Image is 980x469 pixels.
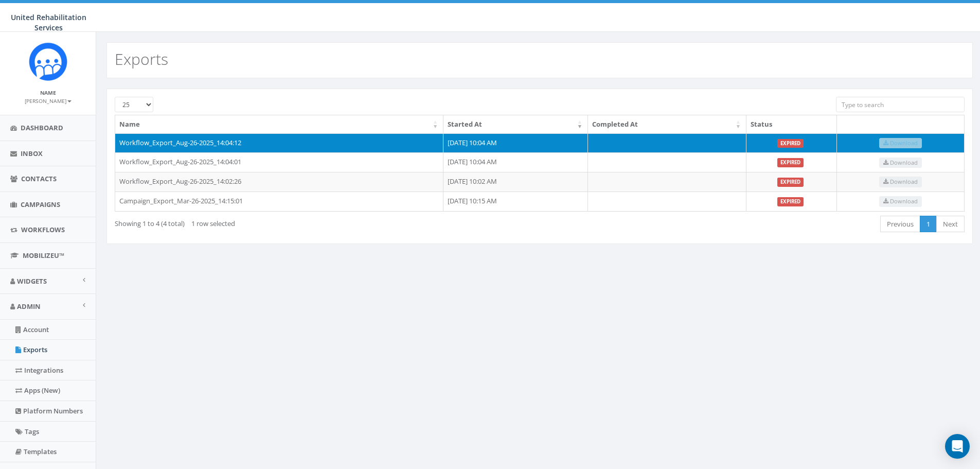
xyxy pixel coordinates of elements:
[21,123,63,132] span: Dashboard
[777,158,804,167] label: expired
[21,200,60,209] span: Campaigns
[21,174,57,183] span: Contacts
[40,89,56,96] small: Name
[21,225,65,234] span: Workflows
[115,50,168,67] h2: Exports
[945,434,970,459] div: Open Intercom Messenger
[777,197,804,206] label: expired
[115,192,443,211] td: Campaign_Export_Mar-26-2025_14:15:01
[11,12,86,32] span: United Rehabilitation Services
[115,115,443,133] th: Name: activate to sort column ascending
[443,172,588,192] td: [DATE] 10:02 AM
[443,152,588,172] td: [DATE] 10:04 AM
[936,216,965,233] a: Next
[443,133,588,153] td: [DATE] 10:04 AM
[21,149,43,158] span: Inbox
[746,115,837,133] th: Status
[777,178,804,187] label: expired
[25,96,72,105] a: [PERSON_NAME]
[191,219,235,228] span: 1 row selected
[836,97,965,112] input: Type to search
[443,115,588,133] th: Started At: activate to sort column ascending
[443,192,588,211] td: [DATE] 10:15 AM
[920,216,937,233] a: 1
[17,302,41,311] span: Admin
[25,97,72,105] small: [PERSON_NAME]
[115,133,443,153] td: Workflow_Export_Aug-26-2025_14:04:12
[17,276,47,286] span: Widgets
[880,216,920,233] a: Previous
[29,42,67,81] img: Rally_Corp_Icon_1.png
[115,215,460,229] div: Showing 1 to 4 (4 total)
[588,115,746,133] th: Completed At: activate to sort column ascending
[115,152,443,172] td: Workflow_Export_Aug-26-2025_14:04:01
[777,139,804,148] label: expired
[115,172,443,192] td: Workflow_Export_Aug-26-2025_14:02:26
[23,251,64,260] span: MobilizeU™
